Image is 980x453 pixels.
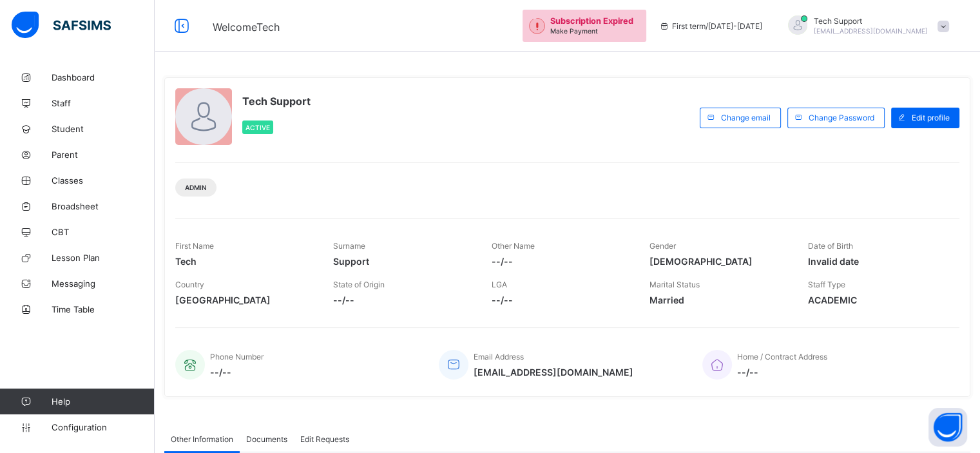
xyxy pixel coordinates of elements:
span: --/-- [210,367,264,378]
span: Lesson Plan [52,253,155,263]
span: --/-- [492,294,630,305]
span: Classes [52,175,155,186]
span: Time Table [52,304,155,314]
span: --/-- [492,256,630,267]
span: Welcome Tech [213,21,280,34]
img: outstanding-1.146d663e52f09953f639664a84e30106.svg [529,18,545,34]
span: Change email [721,113,771,122]
span: session/term information [659,21,762,31]
span: Phone Number [210,352,264,361]
span: Subscription Expired [550,16,633,26]
span: Staff [52,98,155,108]
span: Marital Status [649,280,700,289]
span: Tech Support [242,95,311,108]
span: First Name [175,241,214,251]
span: [DEMOGRAPHIC_DATA] [649,256,788,267]
span: ACADEMIC [808,294,946,305]
span: Tech [175,256,314,267]
span: Documents [246,434,287,444]
span: Invalid date [808,256,946,267]
span: Active [245,124,270,131]
span: Admin [185,184,207,191]
span: Parent [52,149,155,160]
button: Open asap [928,408,967,447]
span: Support [333,256,472,267]
span: Other Information [171,434,233,444]
span: Make Payment [550,27,598,35]
span: [EMAIL_ADDRESS][DOMAIN_NAME] [474,367,633,378]
span: Date of Birth [808,241,853,251]
span: Surname [333,241,365,251]
span: Married [649,294,788,305]
span: [EMAIL_ADDRESS][DOMAIN_NAME] [814,27,928,35]
img: safsims [12,12,111,39]
span: Edit profile [912,113,950,122]
span: Help [52,396,154,407]
span: CBT [52,227,155,237]
span: Dashboard [52,72,155,82]
span: Tech Support [814,16,928,26]
div: TechSupport [775,15,956,37]
span: Country [175,280,204,289]
span: LGA [492,280,507,289]
span: Other Name [492,241,535,251]
span: Email Address [474,352,524,361]
span: Configuration [52,422,154,432]
span: Edit Requests [300,434,349,444]
span: Messaging [52,278,155,289]
span: Home / Contract Address [737,352,827,361]
span: --/-- [737,367,827,378]
span: Gender [649,241,676,251]
span: State of Origin [333,280,385,289]
span: Staff Type [808,280,845,289]
span: --/-- [333,294,472,305]
span: Broadsheet [52,201,155,211]
span: Change Password [809,113,874,122]
span: Student [52,124,155,134]
span: [GEOGRAPHIC_DATA] [175,294,314,305]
